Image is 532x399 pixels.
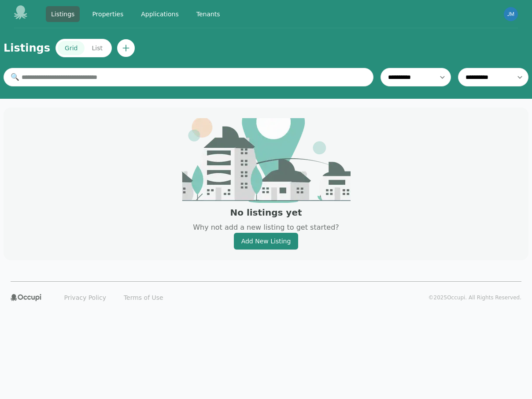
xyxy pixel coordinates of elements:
[136,6,184,22] a: Applications
[230,206,302,219] h3: No listings yet
[4,41,50,55] h1: Listings
[117,39,135,57] button: Create new listing
[181,118,351,203] img: empty_state_image
[429,294,521,301] p: © 2025 Occupi. All Rights Reserved.
[46,6,80,22] a: Listings
[85,41,109,55] button: List
[193,222,339,233] p: Why not add a new listing to get started?
[191,6,225,22] a: Tenants
[234,233,299,250] a: Add New Listing
[58,41,85,55] button: Grid
[87,6,129,22] a: Properties
[59,291,111,305] a: Privacy Policy
[118,291,169,305] a: Terms of Use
